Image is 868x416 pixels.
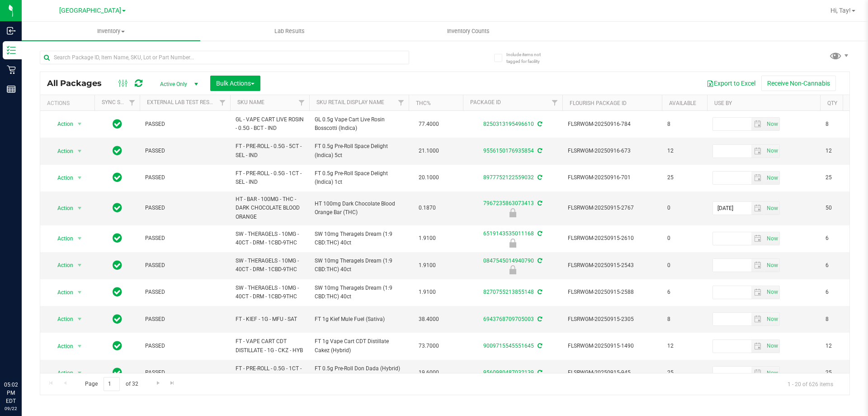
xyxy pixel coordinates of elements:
[483,316,534,322] a: 6943768709705003
[113,171,122,184] span: In Sync
[568,234,656,243] span: FLSRWGM-20250915-2610
[49,232,74,245] span: Action
[315,200,403,217] span: HT 100mg Dark Chocolate Blood Orange Bar (THC)
[145,120,225,129] span: PASSED
[462,265,564,274] div: Newly Received
[414,171,443,184] span: 20.1000
[315,364,403,382] span: FT 0.5g Pre-Roll Don Dada (Hybrid) 1ct
[483,230,534,237] a: 6519143535011168
[667,342,702,350] span: 12
[236,364,304,382] span: FT - PRE-ROLL - 0.5G - 1CT - DDA - HYB
[414,286,440,299] span: 1.9100
[751,172,764,184] span: select
[751,259,764,272] span: select
[7,26,16,35] inline-svg: Inbound
[536,316,542,322] span: Sync from Compliance System
[104,377,120,391] input: 1
[113,144,122,157] span: In Sync
[764,313,780,326] span: Set Current date
[568,147,656,155] span: FLSRWGM-20250916-673
[751,145,764,158] span: select
[145,288,225,296] span: PASSED
[74,145,85,158] span: select
[414,201,440,215] span: 0.1870
[751,286,764,299] span: select
[74,340,85,353] span: select
[764,172,779,184] span: select
[826,368,860,377] span: 25
[830,7,851,14] span: Hi, Tay!
[414,232,440,245] span: 1.9100
[113,232,122,244] span: In Sync
[483,148,534,154] a: 9556150176935854
[483,343,534,349] a: 9009715545551645
[215,95,230,110] a: Filter
[414,144,443,158] span: 21.1000
[315,337,403,354] span: FT 1g Vape Cart CDT Distillate Cakez (Hybrid)
[414,259,440,272] span: 1.9100
[483,200,534,206] a: 7967235863073413
[74,202,85,215] span: select
[667,261,702,270] span: 0
[113,313,122,325] span: In Sync
[536,200,542,206] span: Sync from Compliance System
[826,288,860,296] span: 6
[74,259,85,272] span: select
[667,288,702,296] span: 6
[74,313,85,325] span: select
[145,234,225,243] span: PASSED
[764,118,779,130] span: select
[568,173,656,182] span: FLSRWGM-20250916-701
[470,99,501,105] a: Package ID
[49,259,74,272] span: Action
[125,95,140,110] a: Filter
[236,195,304,221] span: HT - BAR - 100MG - THC - DARK CHOCOLATE BLOOD ORANGE
[826,342,860,350] span: 12
[667,234,702,243] span: 0
[751,313,764,325] span: select
[826,234,860,243] span: 6
[764,339,780,353] span: Set Current date
[764,340,779,353] span: select
[414,118,443,131] span: 77.4000
[483,258,534,264] a: 0847545014940790
[764,202,779,215] span: select
[47,78,111,88] span: All Packages
[166,377,179,389] a: Go to the last page
[764,259,780,272] span: Set Current date
[780,377,840,391] span: 1 - 20 of 626 items
[667,204,702,212] span: 0
[764,202,780,215] span: Set Current date
[714,100,732,106] a: Use By
[9,344,36,371] iframe: Resource center
[4,405,18,412] p: 09/22
[145,315,225,324] span: PASSED
[667,315,702,324] span: 8
[59,7,121,14] span: [GEOGRAPHIC_DATA]
[49,202,74,215] span: Action
[145,173,225,182] span: PASSED
[764,286,779,299] span: select
[536,230,542,237] span: Sync from Compliance System
[568,342,656,350] span: FLSRWGM-20250915-1490
[7,46,16,55] inline-svg: Inventory
[483,121,534,127] a: 8250313195496610
[49,286,74,299] span: Action
[4,381,18,405] p: 05:02 PM EDT
[236,115,304,133] span: GL - VAPE CART LIVE ROSIN - 0.5G - BCT - IND
[414,366,443,379] span: 19.6000
[294,95,309,110] a: Filter
[236,257,304,274] span: SW - THERAGELS - 10MG - 40CT - DRM - 1CBD-9THC
[236,284,304,301] span: SW - THERAGELS - 10MG - 40CT - DRM - 1CBD-9THC
[764,259,779,272] span: select
[764,232,780,245] span: Set Current date
[47,100,91,106] div: Actions
[49,172,74,184] span: Action
[764,145,779,158] span: select
[236,169,304,186] span: FT - PRE-ROLL - 0.5G - 1CT - SEL - IND
[74,172,85,184] span: select
[113,201,122,214] span: In Sync
[22,27,200,35] span: Inventory
[667,368,702,377] span: 25
[536,148,542,154] span: Sync from Compliance System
